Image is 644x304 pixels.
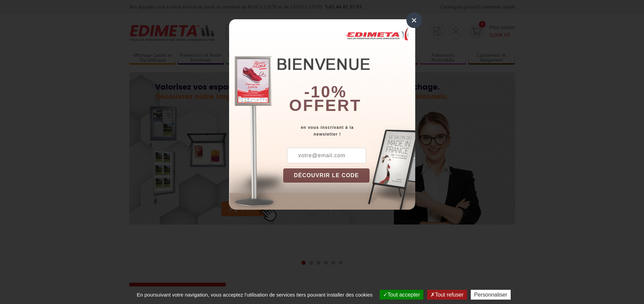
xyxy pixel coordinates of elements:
[287,148,366,163] input: votre@email.com
[471,290,511,300] button: Personnaliser (fenêtre modale)
[406,13,422,28] div: ×
[283,124,415,138] div: en vous inscrivant à la newsletter !
[427,290,467,300] button: Tout refuser
[289,96,361,114] font: offert
[133,292,376,298] span: En poursuivant votre navigation, vous acceptez l'utilisation de services tiers pouvant installer ...
[304,83,347,101] b: -10%
[380,290,423,300] button: Tout accepter
[283,168,370,183] button: DÉCOUVRIR LE CODE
